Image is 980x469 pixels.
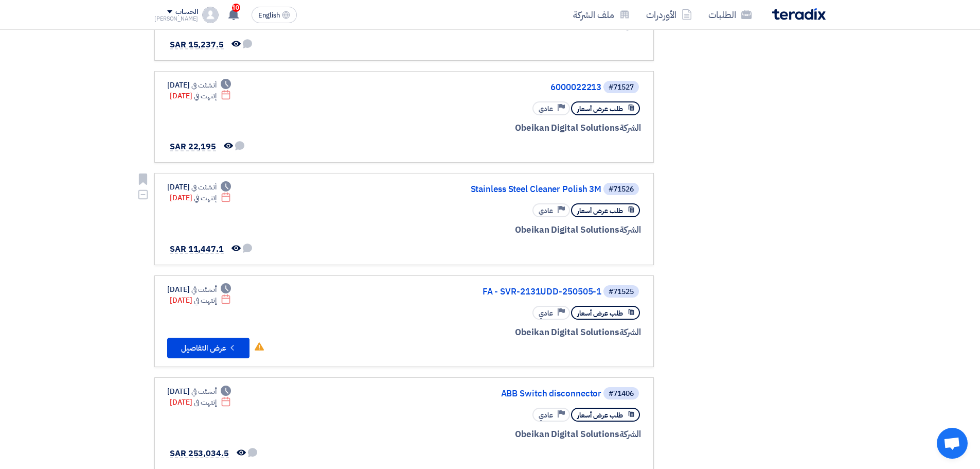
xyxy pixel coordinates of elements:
[170,39,224,51] span: SAR 15,237.5
[396,389,601,398] a: ABB Switch disconnector
[539,104,553,114] span: عادي
[937,428,968,459] div: Open chat
[609,186,634,193] div: #71526
[619,428,642,441] span: الشركة
[232,4,240,12] span: 10
[170,397,231,408] div: [DATE]
[565,3,638,27] a: ملف الشركة
[396,83,601,92] a: 6000022213
[609,390,634,397] div: #71406
[638,3,700,27] a: الأوردرات
[167,182,231,193] div: [DATE]
[772,8,826,20] img: Teradix logo
[577,410,623,420] span: طلب عرض أسعار
[609,288,634,296] div: #71525
[258,12,280,19] span: English
[394,121,641,135] div: Obeikan Digital Solutions
[170,141,216,153] span: SAR 22,195
[539,410,553,420] span: عادي
[609,84,634,91] div: #71527
[619,326,642,339] span: الشركة
[191,284,216,295] span: أنشئت في
[396,287,601,297] a: FA - SVR-2131UDD-250505-1
[252,7,297,23] button: English
[170,295,231,306] div: [DATE]
[194,397,216,408] span: إنتهت في
[167,386,231,397] div: [DATE]
[154,16,198,22] div: [PERSON_NAME]
[539,206,553,216] span: عادي
[700,3,760,27] a: الطلبات
[394,326,641,339] div: Obeikan Digital Solutions
[539,308,553,318] span: عادي
[170,193,231,203] div: [DATE]
[194,193,216,203] span: إنتهت في
[167,284,231,295] div: [DATE]
[202,7,219,23] img: profile_test.png
[194,91,216,101] span: إنتهت في
[191,182,216,193] span: أنشئت في
[167,338,250,358] button: عرض التفاصيل
[577,308,623,318] span: طلب عرض أسعار
[577,104,623,114] span: طلب عرض أسعار
[577,206,623,216] span: طلب عرض أسعار
[167,80,231,91] div: [DATE]
[170,243,224,255] span: SAR 11,447.1
[396,185,601,194] a: Stainless Steel Cleaner Polish 3M
[394,223,641,237] div: Obeikan Digital Solutions
[394,428,641,441] div: Obeikan Digital Solutions
[191,386,216,397] span: أنشئت في
[191,80,216,91] span: أنشئت في
[175,8,198,16] div: الحساب
[170,447,229,460] span: SAR 253,034.5
[619,121,642,134] span: الشركة
[194,295,216,306] span: إنتهت في
[619,223,642,236] span: الشركة
[170,91,231,101] div: [DATE]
